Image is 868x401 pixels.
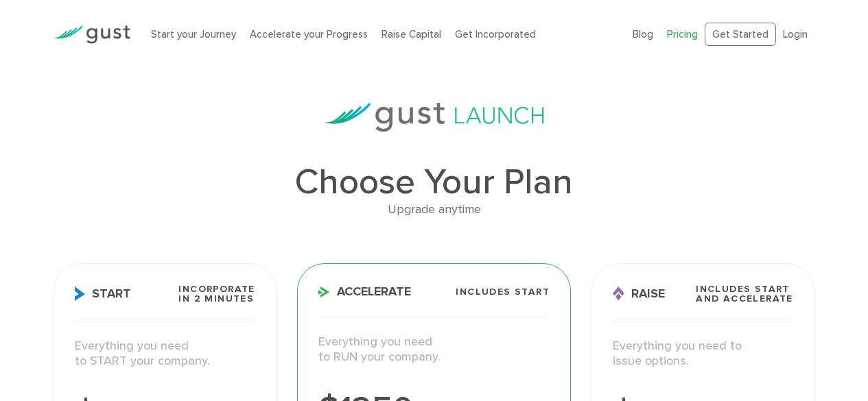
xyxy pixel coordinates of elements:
[54,200,814,220] div: Upgrade anytime
[318,335,550,365] p: Everything you need to RUN your company.
[75,287,85,301] img: Start Icon X2
[705,23,776,47] a: Get Started
[54,165,814,200] h1: Choose Your Plan
[178,284,255,304] span: Incorporate in 2 Minutes
[455,28,536,40] a: Get Incorporated
[151,28,236,40] a: Start your Journey
[667,28,698,40] a: Pricing
[783,28,808,40] a: Login
[54,25,130,44] img: Gust Logo
[696,284,793,304] span: Includes START and ACCELERATE
[456,287,550,297] span: Includes START
[75,287,131,301] span: Start
[318,286,411,298] span: Accelerate
[613,287,665,301] span: Raise
[75,339,255,369] p: Everything you need to START your company.
[633,28,653,40] a: Blog
[613,287,624,301] img: Raise Icon
[613,339,793,369] p: Everything you need to issue options.
[325,103,544,132] img: gust-launch-logos.svg
[318,287,330,297] img: Accelerate Icon
[382,28,441,40] a: Raise Capital
[250,28,368,40] a: Accelerate your Progress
